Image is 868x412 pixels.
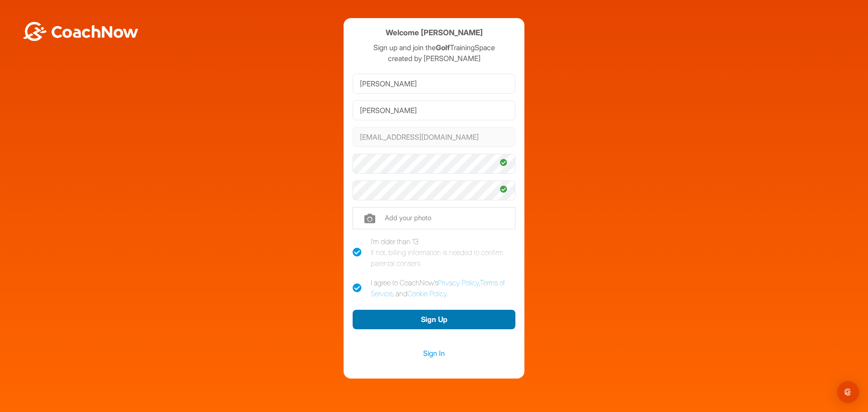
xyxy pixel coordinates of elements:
a: Privacy Policy [438,278,479,287]
button: Sign Up [353,310,515,329]
p: created by [PERSON_NAME] [353,53,515,64]
div: I'm older than 13 [371,236,515,269]
input: First Name [353,74,515,94]
img: BwLJSsUCoWCh5upNqxVrqldRgqLPVwmV24tXu5FoVAoFEpwwqQ3VIfuoInZCoVCoTD4vwADAC3ZFMkVEQFDAAAAAElFTkSuQmCC [22,22,139,41]
strong: Golf [436,43,450,52]
a: Cookie Policy [407,289,447,298]
input: Last Name [353,100,515,120]
a: Sign In [353,347,515,359]
div: If not, billing information is needed to confirm parental consent. [371,247,515,269]
input: Email [353,127,515,147]
h4: Welcome [PERSON_NAME] [386,27,483,38]
label: I agree to CoachNow's , , and . [353,277,515,299]
p: Sign up and join the TrainingSpace [353,42,515,53]
a: Terms of Service [371,278,505,298]
div: Open Intercom Messenger [837,381,859,403]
